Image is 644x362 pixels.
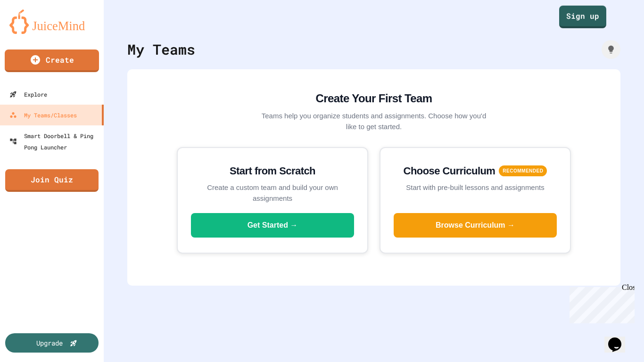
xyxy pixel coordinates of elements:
[9,9,94,34] img: logo-orange.svg
[191,213,354,238] button: Get Started →
[261,90,487,107] h2: Create Your First Team
[191,182,354,204] p: Create a custom team and build your own assignments
[394,213,557,238] button: Browse Curriculum →
[604,324,635,353] iframe: chat widget
[191,163,354,179] h3: Start from Scratch
[36,338,63,348] div: Upgrade
[9,130,100,153] div: Smart Doorbell & Ping Pong Launcher
[559,6,606,28] a: Sign up
[261,111,487,132] p: Teams help you organize students and assignments. Choose how you'd like to get started.
[566,283,635,323] iframe: chat widget
[9,89,47,100] div: Explore
[5,169,99,192] a: Join Quiz
[404,163,495,179] h3: Choose Curriculum
[499,165,547,176] span: RECOMMENDED
[394,182,557,193] p: Start with pre-built lessons and assignments
[4,4,65,60] div: Chat with us now!Close
[602,40,620,59] div: How it works
[127,39,195,60] div: My Teams
[9,109,77,121] div: My Teams/Classes
[5,49,99,72] a: Create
